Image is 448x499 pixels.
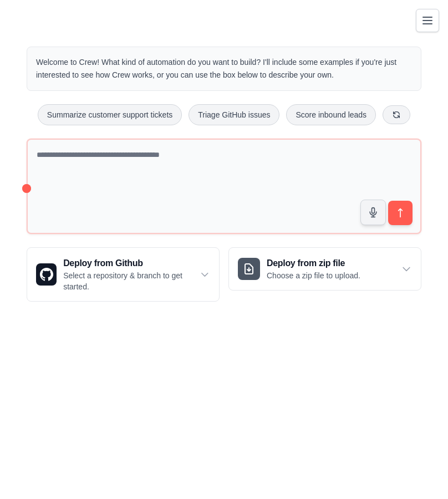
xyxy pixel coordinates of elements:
[36,56,412,82] p: Welcome to Crew! What kind of automation do you want to build? I'll include some examples if you'...
[63,257,200,270] h3: Deploy from Github
[286,104,376,125] button: Score inbound leads
[416,9,439,32] button: Toggle navigation
[267,257,360,270] h3: Deploy from zip file
[267,270,360,281] p: Choose a zip file to upload.
[63,270,200,292] p: Select a repository & branch to get started.
[189,104,279,125] button: Triage GitHub issues
[38,104,182,125] button: Summarize customer support tickets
